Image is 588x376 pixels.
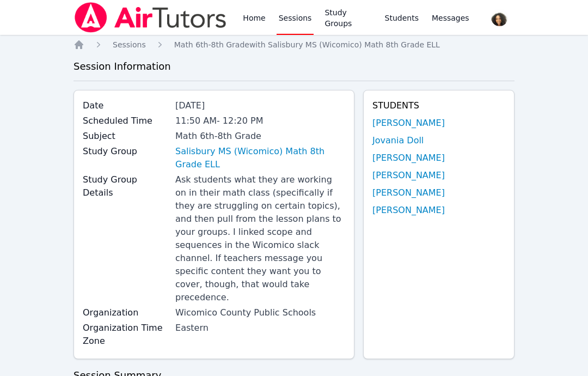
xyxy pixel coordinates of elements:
[83,173,169,199] label: Study Group Details
[83,99,169,112] label: Date
[432,13,469,23] span: Messages
[73,2,228,33] img: Air Tutors
[372,204,445,217] a: [PERSON_NAME]
[83,145,169,158] label: Study Group
[83,306,169,319] label: Organization
[73,59,514,74] h3: Session Information
[174,39,440,50] a: Math 6th-8th Gradewith Salisbury MS (Wicomico) Math 8th Grade ELL
[175,130,345,143] div: Math 6th-8th Grade
[175,173,345,304] div: Ask students what they are working on in their math class (specifically if they are struggling on...
[83,130,169,143] label: Subject
[175,145,345,171] a: Salisbury MS (Wicomico) Math 8th Grade ELL
[73,39,514,50] nav: Breadcrumb
[372,117,445,130] a: [PERSON_NAME]
[83,322,169,348] label: Organization Time Zone
[113,39,146,50] a: Sessions
[175,114,345,128] div: 11:50 AM - 12:20 PM
[175,322,345,335] div: Eastern
[174,40,440,49] span: Math 6th-8th Grade with Salisbury MS (Wicomico) Math 8th Grade ELL
[372,151,445,165] a: [PERSON_NAME]
[372,186,445,199] a: [PERSON_NAME]
[372,134,424,147] a: Jovania Doll
[372,99,505,112] h4: Students
[113,40,146,49] span: Sessions
[83,114,169,128] label: Scheduled Time
[175,306,345,319] div: Wicomico County Public Schools
[175,99,345,112] div: [DATE]
[372,169,445,182] a: [PERSON_NAME]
